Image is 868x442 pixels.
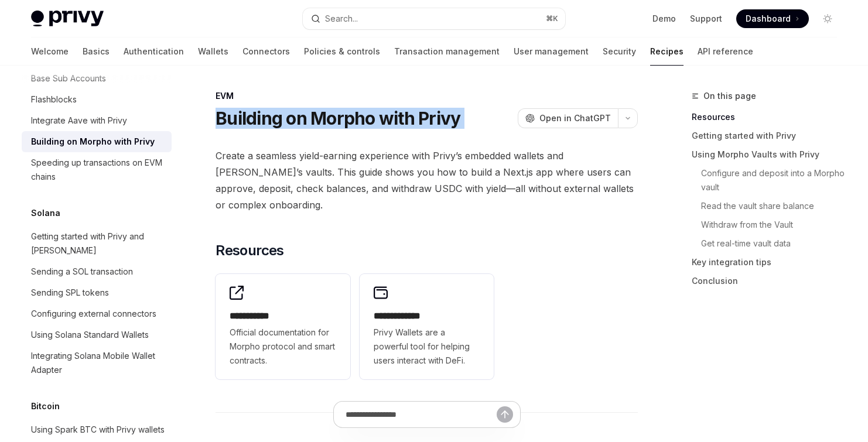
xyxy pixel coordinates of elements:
[31,37,69,66] a: Welcome
[242,37,290,66] a: Connectors
[31,114,127,128] div: Integrate Aave with Privy
[22,131,172,152] a: Building on Morpho with Privy
[818,9,837,28] button: Toggle dark mode
[546,14,558,23] span: ⌘ K
[230,325,336,368] span: Official documentation for Morpho protocol and smart contracts.
[692,253,846,272] a: Key integration tips
[374,325,480,368] span: Privy Wallets are a powerful tool for helping users interact with DeFi.
[650,37,684,66] a: Recipes
[692,164,846,197] a: Configure and deposit into a Morpho vault
[22,261,172,282] a: Sending a SOL transaction
[216,108,460,129] h1: Building on Morpho with Privy
[346,402,497,427] input: Ask a question...
[216,274,350,379] a: **** **** *Official documentation for Morpho protocol and smart contracts.
[692,145,846,164] a: Using Morpho Vaults with Privy
[304,37,380,66] a: Policies & controls
[31,11,104,27] img: light logo
[31,135,155,149] div: Building on Morpho with Privy
[394,37,500,66] a: Transaction management
[22,226,172,261] a: Getting started with Privy and [PERSON_NAME]
[22,303,172,324] a: Configuring external connectors
[736,9,809,28] a: Dashboard
[518,108,618,128] button: Open in ChatGPT
[22,89,172,110] a: Flashblocks
[83,37,110,66] a: Basics
[690,13,722,25] a: Support
[31,328,149,342] div: Using Solana Standard Wallets
[216,241,284,260] span: Resources
[31,265,133,279] div: Sending a SOL transaction
[692,272,846,290] a: Conclusion
[703,89,756,103] span: On this page
[603,37,636,66] a: Security
[360,274,494,379] a: **** **** ***Privy Wallets are a powerful tool for helping users interact with DeFi.
[31,286,109,300] div: Sending SPL tokens
[216,90,638,102] div: EVM
[22,345,172,381] a: Integrating Solana Mobile Wallet Adapter
[692,215,846,234] a: Withdraw from the Vault
[303,8,565,29] button: Open search
[692,126,846,145] a: Getting started with Privy
[22,110,172,131] a: Integrate Aave with Privy
[692,108,846,126] a: Resources
[652,13,676,25] a: Demo
[31,399,60,413] h5: Bitcoin
[692,197,846,215] a: Read the vault share balance
[22,419,172,440] a: Using Spark BTC with Privy wallets
[22,282,172,303] a: Sending SPL tokens
[31,349,165,377] div: Integrating Solana Mobile Wallet Adapter
[698,37,753,66] a: API reference
[692,234,846,253] a: Get real-time vault data
[31,307,156,321] div: Configuring external connectors
[22,152,172,187] a: Speeding up transactions on EVM chains
[124,37,184,66] a: Authentication
[539,112,611,124] span: Open in ChatGPT
[514,37,589,66] a: User management
[31,423,165,437] div: Using Spark BTC with Privy wallets
[31,92,77,107] div: Flashblocks
[31,156,165,184] div: Speeding up transactions on EVM chains
[216,148,638,213] span: Create a seamless yield-earning experience with Privy’s embedded wallets and [PERSON_NAME]’s vaul...
[22,324,172,345] a: Using Solana Standard Wallets
[31,206,60,220] h5: Solana
[31,229,165,258] div: Getting started with Privy and [PERSON_NAME]
[746,13,791,25] span: Dashboard
[198,37,228,66] a: Wallets
[497,406,513,423] button: Send message
[325,12,358,26] div: Search...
